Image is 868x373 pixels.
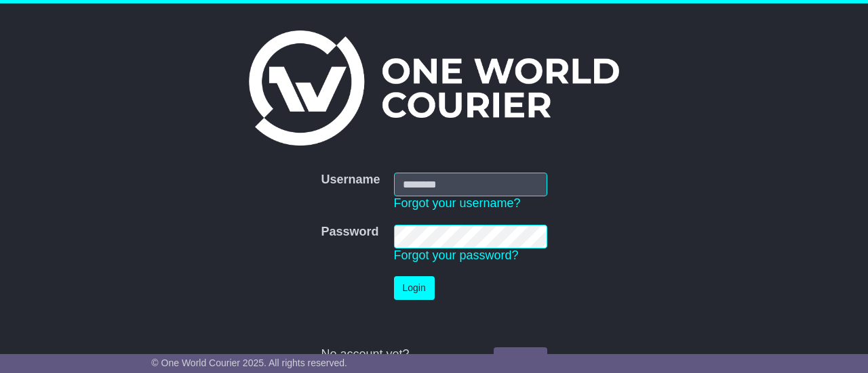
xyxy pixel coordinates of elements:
div: No account yet? [321,347,547,362]
label: Password [321,225,378,240]
a: Register [494,347,547,371]
label: Username [321,173,380,188]
img: One World [249,30,619,146]
a: Forgot your password? [394,248,519,262]
button: Login [394,276,435,300]
span: © One World Courier 2025. All rights reserved. [151,357,347,368]
a: Forgot your username? [394,196,521,210]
